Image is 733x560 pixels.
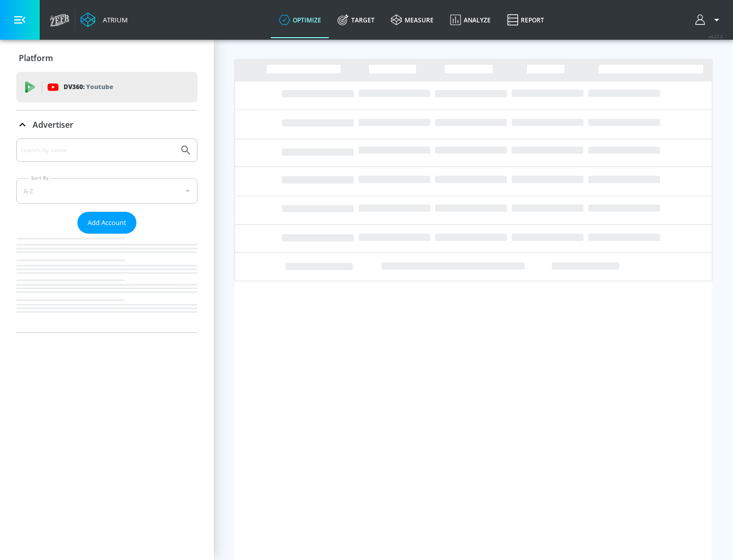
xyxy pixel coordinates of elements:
a: measure [383,2,442,38]
a: Report [499,2,552,38]
p: Platform [19,52,53,64]
a: optimize [271,2,329,38]
span: Add Account [88,217,126,229]
div: Advertiser [16,110,198,139]
input: Search by name [20,144,175,157]
button: Add Account [77,212,136,234]
a: Atrium [80,12,128,27]
p: Advertiser [33,119,73,130]
nav: list of Advertiser [16,234,198,332]
a: Analyze [442,2,499,38]
div: DV360: Youtube [16,72,198,102]
span: v 4.22.2 [709,34,723,39]
p: DV360: [64,81,113,93]
div: Advertiser [16,138,198,332]
div: A-Z [16,178,198,204]
a: Target [329,2,383,38]
div: Platform [16,44,198,72]
label: Sort By [29,175,51,181]
div: Atrium [99,15,128,24]
p: Youtube [86,81,113,92]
